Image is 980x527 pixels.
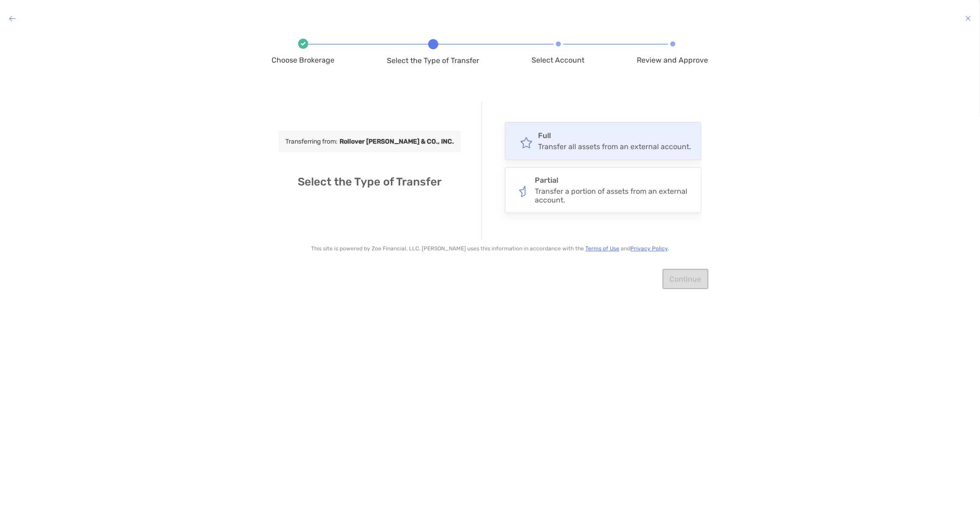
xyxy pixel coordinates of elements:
span: Select the Type of Transfer [387,56,480,65]
h4: Partial [535,176,693,185]
div: Transfer all assets from an external account. [538,142,691,151]
img: Icon check [298,39,308,49]
div: Transferring from: [278,131,461,152]
p: This site is powered by Zoe Financial, LLC. [PERSON_NAME] uses this information in accordance wit... [272,245,708,252]
b: Rollover [PERSON_NAME] & CO., INC. [338,138,454,145]
span: Review and Approve [637,56,708,64]
h4: Full [538,131,691,140]
a: Terms of Use [585,245,619,252]
h4: Select the Type of Transfer [278,175,461,188]
div: Transfer a portion of assets from an external account. [535,187,693,204]
a: Privacy Policy [630,245,668,252]
span: Select Account [532,56,585,64]
span: Choose Brokerage [272,56,335,64]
